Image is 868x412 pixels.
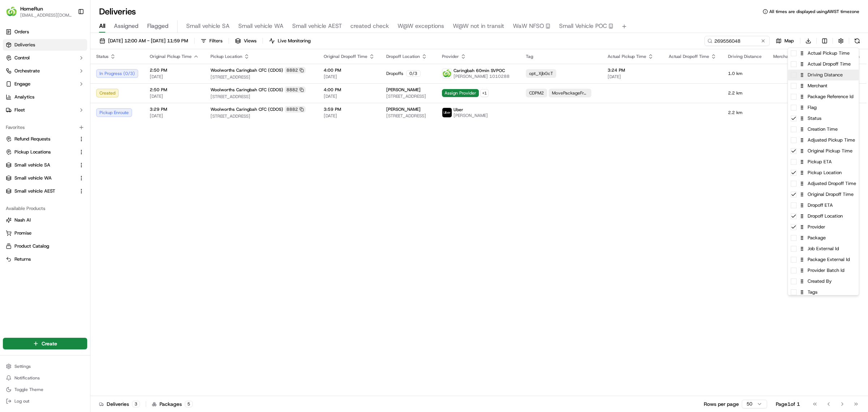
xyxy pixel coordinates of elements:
[788,146,859,156] div: Original Pickup Time
[788,167,859,178] div: Pickup Location
[788,200,859,211] div: Dropoff ETA
[788,232,859,243] div: Package
[788,189,859,200] div: Original Dropoff Time
[788,287,859,298] div: Tags
[788,70,859,80] div: Driving Distance
[788,124,859,135] div: Creation Time
[788,211,859,222] div: Dropoff Location
[788,80,859,91] div: Merchant
[788,102,859,113] div: Flag
[788,254,859,265] div: Package External Id
[788,178,859,189] div: Adjusted Dropoff Time
[788,276,859,287] div: Created By
[788,48,859,59] div: Actual Pickup Time
[788,113,859,124] div: Status
[788,59,859,70] div: Actual Dropoff Time
[788,91,859,102] div: Package Reference Id
[788,135,859,146] div: Adjusted Pickup Time
[788,265,859,276] div: Provider Batch Id
[788,156,859,167] div: Pickup ETA
[788,243,859,254] div: Job External Id
[788,222,859,232] div: Provider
